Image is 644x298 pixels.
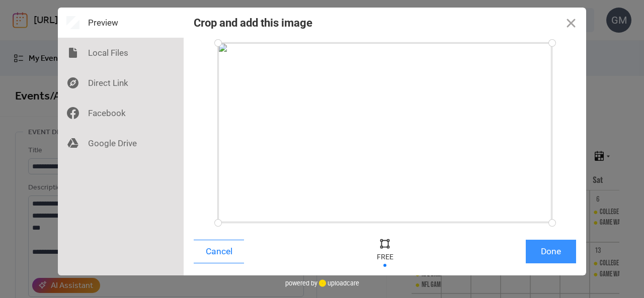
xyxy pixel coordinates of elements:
a: uploadcare [317,279,359,287]
div: Facebook [58,98,184,128]
div: Preview [58,8,184,38]
div: Direct Link [58,68,184,98]
div: Crop and add this image [194,17,312,29]
button: Cancel [194,240,244,263]
div: Local Files [58,38,184,68]
div: powered by [285,275,359,290]
div: Google Drive [58,128,184,158]
button: Close [556,8,586,38]
button: Done [526,240,576,263]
